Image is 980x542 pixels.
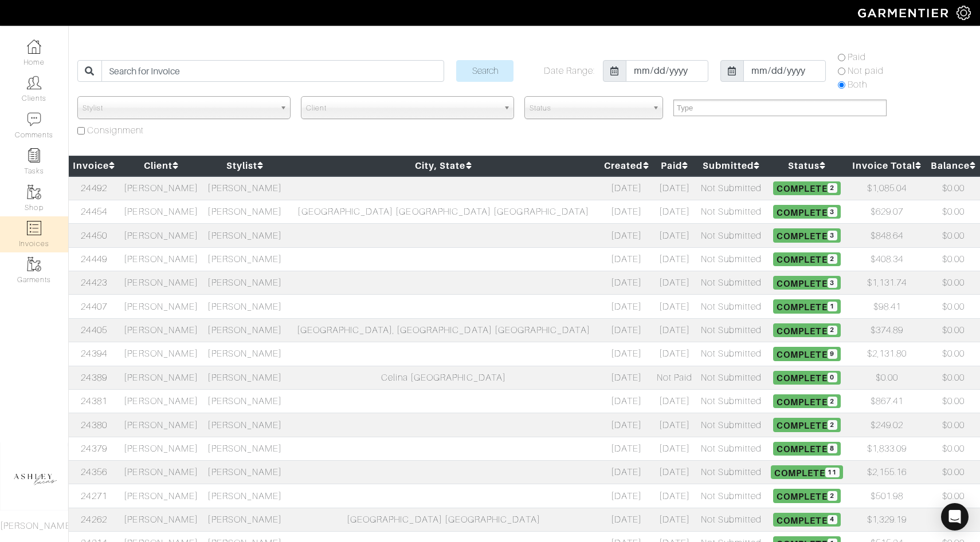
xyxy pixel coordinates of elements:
td: $2,155.16 [848,461,927,484]
td: Not Submitted [696,484,766,508]
span: 2 [828,491,837,501]
td: $408.34 [848,247,927,271]
td: [DATE] [653,389,697,413]
span: 11 [825,468,840,477]
td: [DATE] [653,508,697,531]
span: Complete [773,252,840,266]
td: $0.00 [927,295,980,318]
td: Not Submitted [696,413,766,437]
a: Invoice Total [852,160,922,171]
span: Complete [773,371,840,385]
td: [PERSON_NAME] [119,247,203,271]
a: 24454 [81,207,107,217]
td: [PERSON_NAME] [119,461,203,484]
a: 24450 [81,231,107,241]
td: [DATE] [653,413,697,437]
td: [DATE] [653,224,697,247]
td: Not Submitted [696,366,766,389]
td: [DATE] [600,484,653,508]
td: [PERSON_NAME] [119,200,203,223]
td: Not Paid [653,366,697,389]
td: Not Submitted [696,389,766,413]
td: $1,833.09 [848,437,927,460]
td: [DATE] [600,437,653,460]
td: $0.00 [927,342,980,366]
td: Not Submitted [696,461,766,484]
td: Not Submitted [696,295,766,318]
td: [PERSON_NAME] [119,318,203,342]
span: Complete [773,489,840,503]
td: [PERSON_NAME] [119,389,203,413]
td: [DATE] [600,461,653,484]
td: [PERSON_NAME] [119,508,203,531]
td: [PERSON_NAME] [119,271,203,295]
img: dashboard-icon-dbcd8f5a0b271acd01030246c82b418ddd0df26cd7fceb0bd07c9910d44c42f6.png [27,39,41,54]
td: [DATE] [600,176,653,200]
label: Both [848,78,867,92]
a: 24262 [81,515,107,525]
a: 24449 [81,254,107,264]
td: [DATE] [653,461,697,484]
a: 24356 [81,467,107,477]
img: garments-icon-b7da505a4dc4fd61783c78ac3ca0ef83fa9d6f193b1c9dc38574b1d14d53ca28.png [27,257,41,271]
img: comment-icon-a0a6a9ef722e966f86d9cbdc48e553b5cf19dbc54f86b18d962a5391bc8f6eb6.png [27,112,41,126]
td: $1,131.74 [848,271,927,295]
img: clients-icon-6bae9207a08558b7cb47a8932f037763ab4055f8c8b6bfacd5dc20c3e0201464.png [27,76,41,90]
td: [PERSON_NAME] [203,389,287,413]
td: Not Submitted [696,437,766,460]
a: Stylist [226,160,264,171]
td: $0.00 [927,200,980,223]
span: Complete [773,323,840,337]
td: Not Submitted [696,176,766,200]
span: Complete [773,276,840,290]
td: [PERSON_NAME] [119,413,203,437]
span: Complete [773,347,840,361]
td: $98.41 [848,295,927,318]
td: [DATE] [600,342,653,366]
span: 2 [828,397,837,406]
span: Complete [773,442,840,456]
a: 24380 [81,420,107,430]
span: 4 [828,515,837,525]
td: [PERSON_NAME] [203,271,287,295]
td: $0.00 [848,366,927,389]
a: 24407 [81,302,107,312]
td: [PERSON_NAME] [119,484,203,508]
td: $0.00 [927,461,980,484]
td: [DATE] [653,437,697,460]
td: Not Submitted [696,247,766,271]
td: Not Submitted [696,318,766,342]
div: Open Intercom Messenger [941,503,969,531]
td: [DATE] [600,389,653,413]
td: [PERSON_NAME] [203,508,287,531]
td: Not Submitted [696,200,766,223]
td: [PERSON_NAME] [203,247,287,271]
span: Complete [773,513,840,527]
td: $249.02 [848,413,927,437]
span: 1 [828,302,837,311]
td: Celina [GEOGRAPHIC_DATA] [287,366,600,389]
td: [GEOGRAPHIC_DATA], [GEOGRAPHIC_DATA] [GEOGRAPHIC_DATA] [287,318,600,342]
span: 3 [828,278,837,288]
td: [DATE] [600,247,653,271]
td: $0.00 [927,366,980,389]
span: 3 [828,231,837,240]
td: [PERSON_NAME] [203,200,287,223]
img: orders-icon-0abe47150d42831381b5fb84f609e132dff9fe21cb692f30cb5eec754e2cba89.png [27,221,41,235]
td: Not Submitted [696,508,766,531]
td: [PERSON_NAME] [119,342,203,366]
td: [DATE] [600,271,653,295]
td: [PERSON_NAME] [119,366,203,389]
img: gear-icon-white-bd11855cb880d31180b6d7d6211b90ccbf57a29d726f0c71d8c61bd08dd39cc2.png [957,6,971,20]
span: Client [306,97,499,120]
a: Submitted [703,160,761,171]
td: [PERSON_NAME] [203,176,287,200]
td: [DATE] [600,413,653,437]
a: 24423 [81,278,107,288]
a: Client [144,160,179,171]
label: Paid [848,50,866,64]
td: [DATE] [600,366,653,389]
a: 24405 [81,325,107,335]
span: Complete [773,394,840,408]
td: $0.00 [927,484,980,508]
